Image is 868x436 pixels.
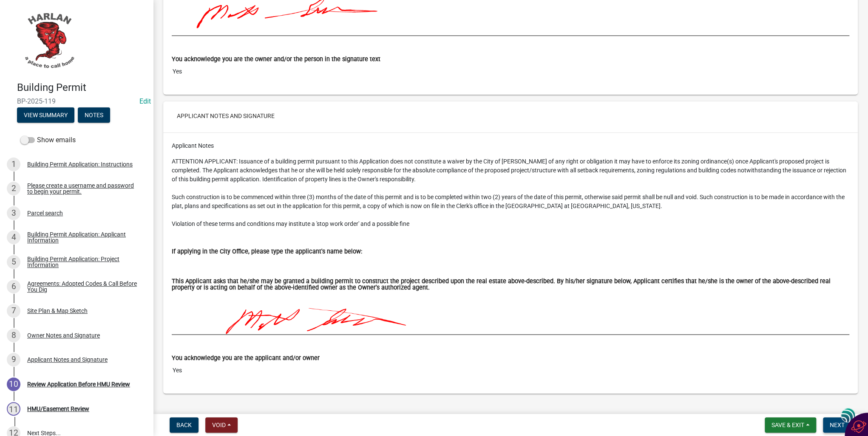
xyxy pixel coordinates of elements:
[841,408,855,423] img: svg+xml;base64,PHN2ZyB3aWR0aD0iNDgiIGhlaWdodD0iNDgiIHZpZXdCb3g9IjAgMCA0OCA0OCIgZmlsbD0ibm9uZSIgeG...
[27,210,63,216] div: Parcel search
[27,281,139,293] div: Agreements: Adopted Codes & Call Before You Dig
[7,377,20,391] div: 10
[830,422,845,428] span: Next
[7,329,20,342] div: 8
[212,422,226,428] span: Void
[27,231,139,243] div: Building Permit Application: Applicant Information
[765,417,816,433] button: Save & Exit
[7,206,20,220] div: 3
[176,422,192,428] span: Back
[27,256,139,268] div: Building Permit Application: Project Information
[7,304,20,318] div: 7
[27,183,139,194] div: Please create a username and password to begin your permit.
[17,9,81,73] img: City of Harlan, Iowa
[17,107,74,123] button: View Summary
[17,82,146,94] h4: Building Permit
[170,417,199,433] button: Back
[7,231,20,244] div: 4
[172,249,362,255] label: If applying in the City Office, please type the applicant's name below:
[139,97,151,105] wm-modal-confirm: Edit Application Number
[7,255,20,269] div: 5
[172,141,849,150] p: Applicant Notes
[27,308,88,314] div: Site Plan & Map Sketch
[27,161,133,167] div: Building Permit Application: Instructions
[172,56,380,62] label: You acknowledge you are the owner and/or the person in the signature text
[7,353,20,366] div: 9
[7,182,20,195] div: 2
[7,158,20,171] div: 1
[7,280,20,293] div: 6
[7,402,20,416] div: 11
[27,406,89,412] div: HMU/Easement Review
[172,278,849,291] label: This Applicant asks that he/she may be granted a building permit to construct the project describ...
[20,135,76,145] label: Show emails
[170,108,281,124] button: Applicant Notes and Signature
[17,97,136,105] span: BP-2025-119
[139,97,151,105] a: Edit
[27,332,100,338] div: Owner Notes and Signature
[772,422,804,428] span: Save & Exit
[172,292,610,335] img: +hLFpMAAAAGSURBVAMAhpKeIrplCGcAAAAASUVORK5CYII=
[78,112,110,119] wm-modal-confirm: Notes
[172,157,849,228] p: ATTENTION APPLICANT: Issuance of a building permit pursuant to this Application does not constitu...
[823,417,851,433] button: Next
[172,355,320,361] label: You acknowledge you are the applicant and/or owner
[27,357,108,363] div: Applicant Notes and Signature
[78,107,110,123] button: Notes
[27,381,130,387] div: Review Application Before HMU Review
[17,112,74,119] wm-modal-confirm: Summary
[205,417,238,433] button: Void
